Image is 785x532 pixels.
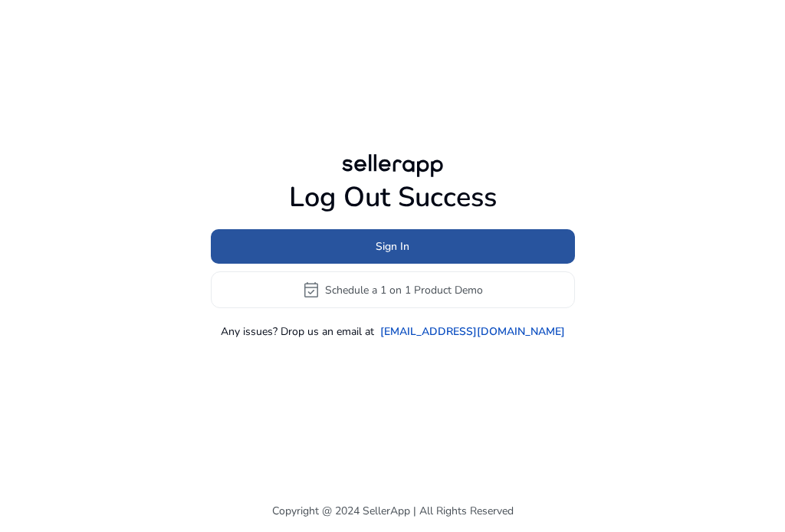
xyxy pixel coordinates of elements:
button: Sign In [211,229,575,264]
h1: Log Out Success [211,181,575,214]
p: Any issues? Drop us an email at [221,323,374,340]
span: Sign In [376,238,409,255]
a: [EMAIL_ADDRESS][DOMAIN_NAME] [380,323,565,340]
button: event_availableSchedule a 1 on 1 Product Demo [211,271,575,308]
span: event_available [302,281,320,299]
